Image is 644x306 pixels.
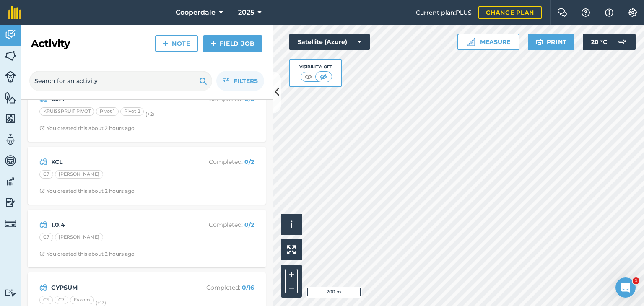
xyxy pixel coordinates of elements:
button: – [285,281,298,293]
div: [PERSON_NAME] [55,170,103,179]
img: svg+xml;base64,PD94bWwgdmVyc2lvbj0iMS4wIiBlbmNvZGluZz0idXRmLTgiPz4KPCEtLSBHZW5lcmF0b3I6IEFkb2JlIE... [5,71,16,83]
button: Measure [457,34,519,50]
img: svg+xml;base64,PD94bWwgdmVyc2lvbj0iMS4wIiBlbmNvZGluZz0idXRmLTgiPz4KPCEtLSBHZW5lcmF0b3I6IEFkb2JlIE... [5,175,16,188]
div: Pivot 2 [120,107,144,116]
div: C5 [39,296,53,304]
div: C7 [39,170,53,179]
div: You created this about 2 hours ago [39,251,135,257]
h2: Activity [31,37,70,50]
a: KCLCompleted: 0/2C7[PERSON_NAME]Clock with arrow pointing clockwiseYou created this about 2 hours... [33,152,261,200]
img: svg+xml;base64,PHN2ZyB4bWxucz0iaHR0cDovL3d3dy53My5vcmcvMjAwMC9zdmciIHdpZHRoPSI1MCIgaGVpZ2h0PSI0MC... [318,73,329,81]
img: svg+xml;base64,PD94bWwgdmVyc2lvbj0iMS4wIiBlbmNvZGluZz0idXRmLTgiPz4KPCEtLSBHZW5lcmF0b3I6IEFkb2JlIE... [39,157,47,167]
a: Note [155,35,198,52]
img: A question mark icon [581,8,591,17]
img: Clock with arrow pointing clockwise [39,125,45,131]
span: 20 ° C [591,34,607,50]
img: svg+xml;base64,PD94bWwgdmVyc2lvbj0iMS4wIiBlbmNvZGluZz0idXRmLTgiPz4KPCEtLSBHZW5lcmF0b3I6IEFkb2JlIE... [5,133,16,146]
img: svg+xml;base64,PD94bWwgdmVyc2lvbj0iMS4wIiBlbmNvZGluZz0idXRmLTgiPz4KPCEtLSBHZW5lcmF0b3I6IEFkb2JlIE... [5,289,16,297]
button: Satellite (Azure) [289,34,370,50]
img: Ruler icon [467,38,475,46]
img: Clock with arrow pointing clockwise [39,251,45,257]
div: C7 [55,296,68,304]
strong: KCL [51,157,184,166]
span: 2025 [238,8,254,18]
img: svg+xml;base64,PHN2ZyB4bWxucz0iaHR0cDovL3d3dy53My5vcmcvMjAwMC9zdmciIHdpZHRoPSI1NiIgaGVpZ2h0PSI2MC... [5,49,16,62]
p: Completed : [187,283,254,292]
img: svg+xml;base64,PHN2ZyB4bWxucz0iaHR0cDovL3d3dy53My5vcmcvMjAwMC9zdmciIHdpZHRoPSIxOSIgaGVpZ2h0PSIyNC... [199,76,207,86]
img: svg+xml;base64,PHN2ZyB4bWxucz0iaHR0cDovL3d3dy53My5vcmcvMjAwMC9zdmciIHdpZHRoPSIxNCIgaGVpZ2h0PSIyNC... [210,39,216,49]
p: Completed : [187,157,254,166]
a: 1.0.4Completed: 0/2C7[PERSON_NAME]Clock with arrow pointing clockwiseYou created this about 2 hou... [33,215,261,262]
button: 20 °C [583,34,636,50]
button: + [285,269,298,281]
a: Field Job [203,35,262,52]
img: svg+xml;base64,PD94bWwgdmVyc2lvbj0iMS4wIiBlbmNvZGluZz0idXRmLTgiPz4KPCEtLSBHZW5lcmF0b3I6IEFkb2JlIE... [614,34,631,50]
img: Four arrows, one pointing top left, one top right, one bottom right and the last bottom left [287,245,296,254]
input: Search for an activity [29,71,212,91]
div: Eskom [70,296,94,304]
button: i [281,214,302,235]
img: fieldmargin Logo [8,6,21,19]
div: KRUISSPRUIT PIVOT [39,107,94,116]
img: svg+xml;base64,PHN2ZyB4bWxucz0iaHR0cDovL3d3dy53My5vcmcvMjAwMC9zdmciIHdpZHRoPSI1NiIgaGVpZ2h0PSI2MC... [5,112,16,125]
div: C7 [39,233,53,241]
div: Visibility: Off [299,64,332,70]
div: [PERSON_NAME] [55,233,103,241]
img: svg+xml;base64,PHN2ZyB4bWxucz0iaHR0cDovL3d3dy53My5vcmcvMjAwMC9zdmciIHdpZHRoPSIxNyIgaGVpZ2h0PSIxNy... [605,8,613,18]
button: Filters [216,71,264,91]
img: svg+xml;base64,PHN2ZyB4bWxucz0iaHR0cDovL3d3dy53My5vcmcvMjAwMC9zdmciIHdpZHRoPSI1NiIgaGVpZ2h0PSI2MC... [5,91,16,104]
img: svg+xml;base64,PD94bWwgdmVyc2lvbj0iMS4wIiBlbmNvZGluZz0idXRmLTgiPz4KPCEtLSBHZW5lcmF0b3I6IEFkb2JlIE... [5,154,16,167]
img: Clock with arrow pointing clockwise [39,188,45,194]
span: Filters [234,76,258,86]
img: svg+xml;base64,PHN2ZyB4bWxucz0iaHR0cDovL3d3dy53My5vcmcvMjAwMC9zdmciIHdpZHRoPSIxNCIgaGVpZ2h0PSIyNC... [163,39,169,49]
strong: 0 / 2 [244,221,254,228]
img: svg+xml;base64,PD94bWwgdmVyc2lvbj0iMS4wIiBlbmNvZGluZz0idXRmLTgiPz4KPCEtLSBHZW5lcmF0b3I6IEFkb2JlIE... [5,218,16,229]
img: svg+xml;base64,PD94bWwgdmVyc2lvbj0iMS4wIiBlbmNvZGluZz0idXRmLTgiPz4KPCEtLSBHZW5lcmF0b3I6IEFkb2JlIE... [5,29,16,41]
div: Pivot 1 [96,107,119,116]
span: Cooperdale [176,8,216,18]
p: Completed : [187,220,254,229]
img: svg+xml;base64,PD94bWwgdmVyc2lvbj0iMS4wIiBlbmNvZGluZz0idXRmLTgiPz4KPCEtLSBHZW5lcmF0b3I6IEFkb2JlIE... [39,220,47,230]
small: (+ 2 ) [145,111,154,117]
small: (+ 13 ) [96,300,106,306]
span: Current plan : PLUS [416,8,472,17]
img: svg+xml;base64,PD94bWwgdmVyc2lvbj0iMS4wIiBlbmNvZGluZz0idXRmLTgiPz4KPCEtLSBHZW5lcmF0b3I6IEFkb2JlIE... [39,283,47,293]
div: You created this about 2 hours ago [39,188,135,194]
img: A cog icon [628,8,638,17]
div: You created this about 2 hours ago [39,125,135,132]
span: i [290,219,293,230]
a: 1.0.4Completed: 0/5KRUISSPRUIT PIVOTPivot 1Pivot 2(+2)Clock with arrow pointing clockwiseYou crea... [33,89,261,137]
strong: 0 / 2 [244,158,254,166]
img: svg+xml;base64,PHN2ZyB4bWxucz0iaHR0cDovL3d3dy53My5vcmcvMjAwMC9zdmciIHdpZHRoPSIxOSIgaGVpZ2h0PSIyNC... [535,37,543,47]
span: 1 [633,277,639,284]
button: Print [528,34,575,50]
img: svg+xml;base64,PD94bWwgdmVyc2lvbj0iMS4wIiBlbmNvZGluZz0idXRmLTgiPz4KPCEtLSBHZW5lcmF0b3I6IEFkb2JlIE... [5,196,16,209]
strong: 1.0.4 [51,220,184,229]
img: Two speech bubbles overlapping with the left bubble in the forefront [557,8,567,17]
img: svg+xml;base64,PHN2ZyB4bWxucz0iaHR0cDovL3d3dy53My5vcmcvMjAwMC9zdmciIHdpZHRoPSI1MCIgaGVpZ2h0PSI0MC... [303,73,314,81]
strong: 0 / 5 [244,95,254,103]
strong: GYPSUM [51,283,184,292]
strong: 0 / 16 [242,284,254,291]
iframe: Intercom live chat [615,277,636,298]
a: Change plan [478,6,542,19]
